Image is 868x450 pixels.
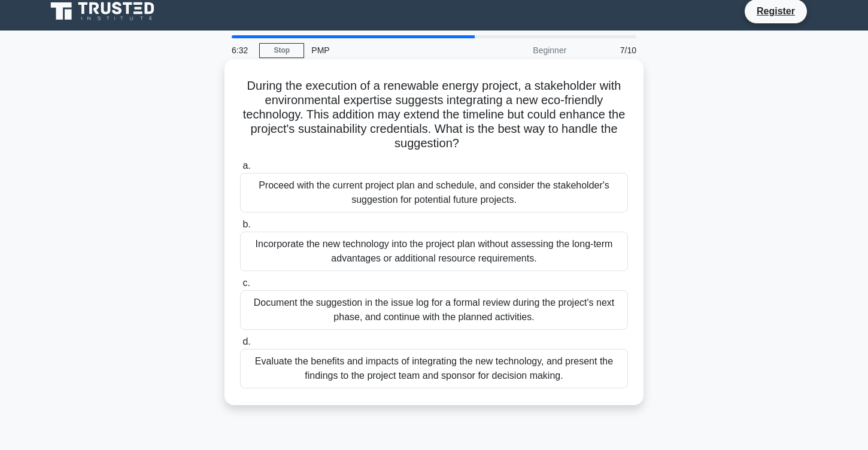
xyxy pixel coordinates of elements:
[469,38,573,62] div: Beginner
[224,38,259,62] div: 6:32
[240,290,628,330] div: Document the suggestion in the issue log for a formal review during the project's next phase, and...
[259,43,304,58] a: Stop
[240,232,628,271] div: Incorporate the new technology into the project plan without assessing the long-term advantages o...
[242,278,250,288] span: c.
[749,4,802,19] a: Register
[573,38,644,62] div: 7/10
[304,38,469,62] div: PMP
[242,219,250,229] span: b.
[240,349,628,388] div: Evaluate the benefits and impacts of integrating the new technology, and present the findings to ...
[242,336,250,346] span: d.
[239,78,629,151] h5: During the execution of a renewable energy project, a stakeholder with environmental expertise su...
[240,173,628,212] div: Proceed with the current project plan and schedule, and consider the stakeholder's suggestion for...
[242,160,250,171] span: a.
